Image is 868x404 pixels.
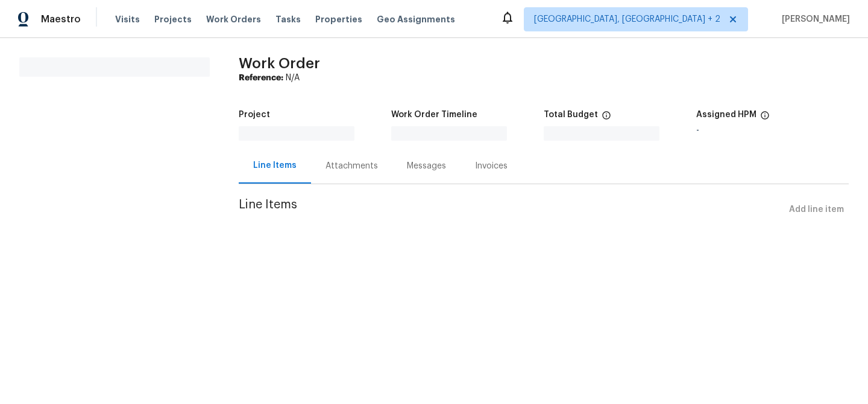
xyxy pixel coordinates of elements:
span: Geo Assignments [377,13,455,25]
h5: Work Order Timeline [391,111,477,119]
span: The total cost of line items that have been proposed by Opendoor. This sum includes line items th... [602,111,611,126]
div: - [696,126,849,135]
div: N/A [239,72,849,84]
span: [PERSON_NAME] [777,13,850,25]
span: Work Order [239,56,320,71]
span: Work Orders [206,13,261,25]
span: Line Items [239,199,784,221]
h5: Total Budget [544,111,598,119]
div: Line Items [253,159,297,172]
h5: Assigned HPM [696,111,756,119]
b: Reference: [239,74,283,82]
span: [GEOGRAPHIC_DATA], [GEOGRAPHIC_DATA] + 2 [534,13,720,25]
span: Tasks [275,15,301,24]
span: Projects [154,13,192,25]
h5: Project [239,111,270,119]
span: Visits [115,13,140,25]
span: Maestro [41,13,81,25]
div: Messages [407,160,446,172]
span: Properties [315,13,362,25]
span: The hpm assigned to this work order. [760,111,770,126]
div: Invoices [475,160,508,172]
div: Attachments [325,160,378,172]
